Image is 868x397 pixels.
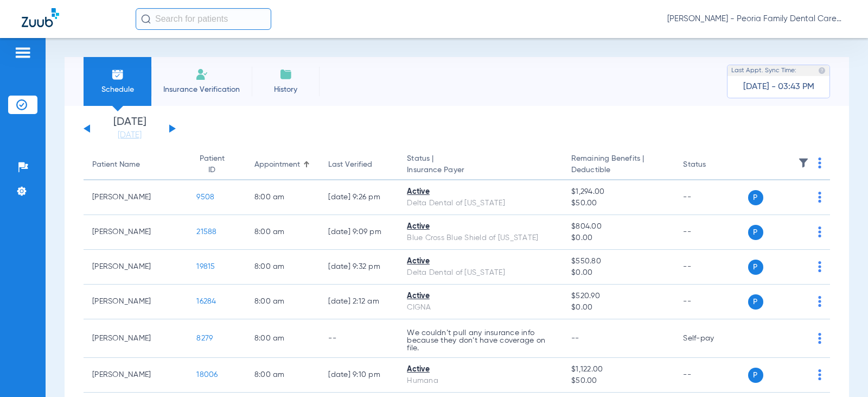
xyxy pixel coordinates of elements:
[398,150,563,180] th: Status |
[196,193,214,201] span: 9508
[328,159,390,171] div: Last Verified
[571,198,666,209] span: $50.00
[563,150,674,180] th: Remaining Benefits |
[195,68,208,81] img: Manual Insurance Verification
[571,267,666,279] span: $0.00
[84,250,188,285] td: [PERSON_NAME]
[22,8,59,27] img: Zuub Logo
[136,8,271,30] input: Search for patients
[246,215,320,250] td: 8:00 AM
[320,319,398,358] td: --
[196,153,227,176] div: Patient ID
[818,192,821,203] img: group-dot-blue.svg
[571,364,666,375] span: $1,122.00
[84,215,188,250] td: [PERSON_NAME]
[674,180,748,215] td: --
[818,67,826,74] img: last sync help info
[320,285,398,319] td: [DATE] 2:12 AM
[14,46,31,59] img: hamburger-icon
[748,368,763,383] span: P
[111,68,124,81] img: Schedule
[571,232,666,244] span: $0.00
[818,226,821,237] img: group-dot-blue.svg
[84,180,188,215] td: [PERSON_NAME]
[407,221,554,232] div: Active
[571,186,666,198] span: $1,294.00
[320,250,398,285] td: [DATE] 9:32 PM
[571,375,666,387] span: $50.00
[407,329,554,352] p: We couldn’t pull any insurance info because they don’t have coverage on file.
[571,302,666,313] span: $0.00
[84,319,188,358] td: [PERSON_NAME]
[196,298,216,305] span: 16284
[674,285,748,319] td: --
[407,364,554,375] div: Active
[159,84,244,95] span: Insurance Verification
[818,296,821,307] img: group-dot-blue.svg
[571,221,666,232] span: $804.00
[674,358,748,393] td: --
[246,358,320,393] td: 8:00 AM
[279,68,292,81] img: History
[748,260,763,275] span: P
[571,335,579,342] span: --
[748,294,763,310] span: P
[407,256,554,267] div: Active
[674,215,748,250] td: --
[818,157,821,168] img: group-dot-blue.svg
[818,369,821,380] img: group-dot-blue.svg
[743,81,814,92] span: [DATE] - 03:43 PM
[246,319,320,358] td: 8:00 AM
[320,358,398,393] td: [DATE] 9:10 PM
[141,14,151,24] img: Search Icon
[328,159,372,171] div: Last Verified
[407,291,554,302] div: Active
[818,261,821,272] img: group-dot-blue.svg
[320,180,398,215] td: [DATE] 9:26 PM
[667,14,846,24] span: [PERSON_NAME] - Peoria Family Dental Care
[92,159,140,171] div: Patient Name
[196,335,213,342] span: 8279
[196,153,237,176] div: Patient ID
[92,84,143,95] span: Schedule
[407,165,554,176] span: Insurance Payer
[260,84,311,95] span: History
[407,302,554,313] div: CIGNA
[407,267,554,279] div: Delta Dental of [US_STATE]
[571,291,666,302] span: $520.90
[407,232,554,244] div: Blue Cross Blue Shield of [US_STATE]
[196,263,215,270] span: 19815
[246,180,320,215] td: 8:00 AM
[748,225,763,240] span: P
[246,250,320,285] td: 8:00 AM
[196,371,218,379] span: 18006
[407,375,554,387] div: Humana
[748,190,763,205] span: P
[818,333,821,344] img: group-dot-blue.svg
[246,285,320,319] td: 8:00 AM
[571,165,666,176] span: Deductible
[571,256,666,267] span: $550.80
[407,198,554,209] div: Delta Dental of [US_STATE]
[674,250,748,285] td: --
[92,159,179,171] div: Patient Name
[84,358,188,393] td: [PERSON_NAME]
[731,65,796,76] span: Last Appt. Sync Time:
[320,215,398,250] td: [DATE] 9:09 PM
[97,130,162,141] a: [DATE]
[254,159,311,171] div: Appointment
[674,319,748,358] td: Self-pay
[84,285,188,319] td: [PERSON_NAME]
[407,186,554,198] div: Active
[254,159,300,171] div: Appointment
[798,157,809,168] img: filter.svg
[674,150,748,180] th: Status
[196,228,216,236] span: 21588
[97,117,162,141] li: [DATE]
